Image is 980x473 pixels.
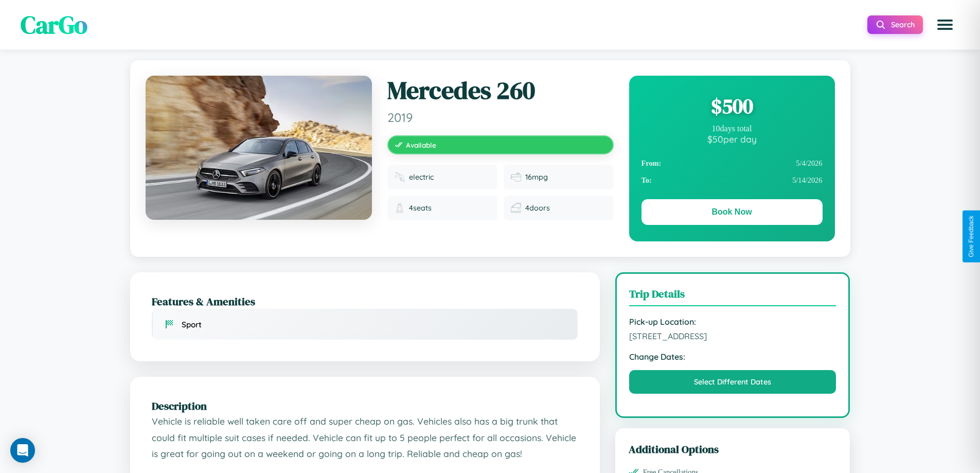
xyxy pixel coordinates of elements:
h2: Description [152,398,578,413]
div: 10 days total [642,124,823,133]
strong: Change Dates: [629,352,836,362]
h1: Mercedes 260 [387,76,614,106]
div: $ 500 [642,92,823,120]
img: Seats [395,203,405,213]
img: Doors [511,203,521,213]
span: Sport [182,320,202,329]
img: Mercedes 260 2019 [146,76,372,220]
button: Open menu [931,10,959,39]
strong: Pick-up Location: [629,317,836,327]
span: 16 mpg [525,172,548,182]
h3: Trip Details [629,286,836,306]
div: 5 / 14 / 2026 [642,172,823,189]
div: Open Intercom Messenger [10,438,35,463]
div: 5 / 4 / 2026 [642,155,823,172]
strong: To: [642,176,652,185]
span: 4 seats [409,203,432,213]
p: Vehicle is reliable well taken care off and super cheap on gas. Vehicles also has a big trunk tha... [152,413,578,462]
span: 2019 [387,110,614,125]
div: $ 50 per day [642,133,823,145]
span: Available [406,141,436,149]
span: CarGo [21,8,87,42]
span: electric [409,172,434,182]
h3: Additional Options [629,442,837,457]
button: Book Now [642,199,823,225]
button: Search [867,15,923,34]
span: Search [891,20,915,29]
img: Fuel type [395,172,405,182]
h2: Features & Amenities [152,294,578,309]
button: Select Different Dates [629,370,836,394]
div: Give Feedback [968,216,975,257]
img: Fuel efficiency [511,172,521,182]
span: 4 doors [525,203,550,213]
span: [STREET_ADDRESS] [629,331,836,341]
strong: From: [642,159,662,168]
